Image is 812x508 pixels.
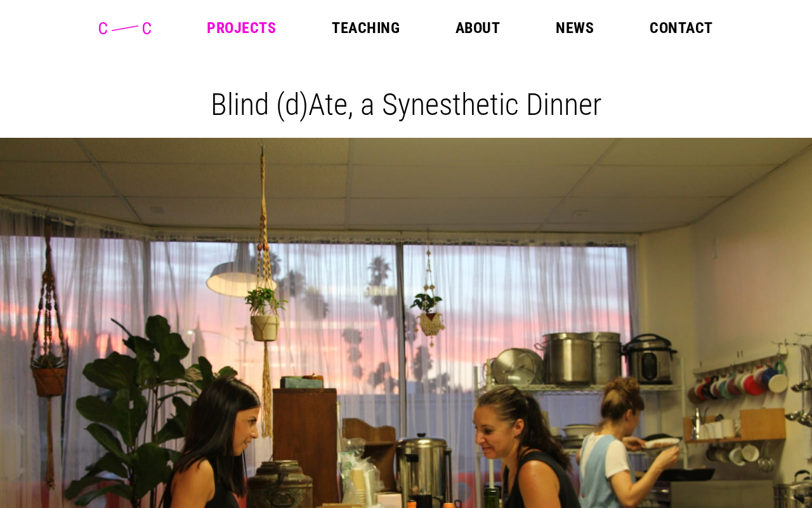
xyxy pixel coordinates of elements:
nav: Main Menu [207,20,712,36]
a: Teaching [332,20,400,36]
a: Projects [207,20,276,36]
h1: Blind (d)Ate, a Synesthetic Dinner [10,86,802,123]
a: Contact [650,20,712,36]
a: News [556,20,594,36]
a: About [455,20,500,36]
